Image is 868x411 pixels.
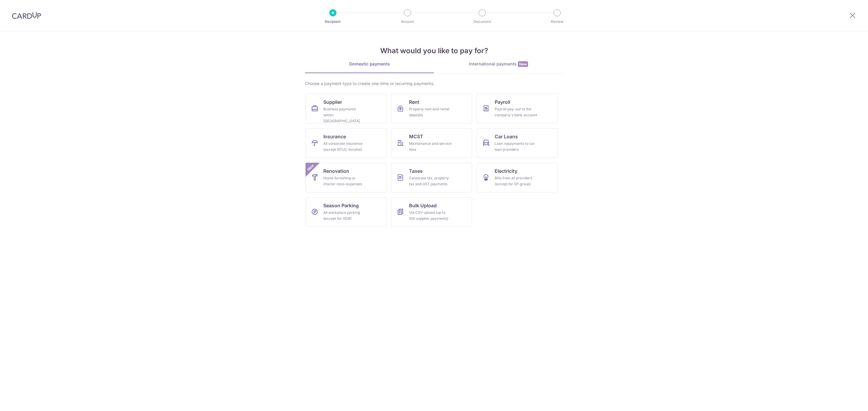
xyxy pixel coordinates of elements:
a: PayrollPayroll pay-out to the company's bank account [477,94,558,123]
img: CardUp [12,12,41,19]
div: Business payments within [GEOGRAPHIC_DATA] [323,106,366,124]
iframe: Opens a widget where you can find more information [830,393,862,408]
a: Bulk UploadVia CSV upload (up to 100 supplier payments) [391,197,472,227]
div: Home furnishing or interior reno-expenses [323,175,366,187]
span: Rent [409,98,419,106]
div: Maintenance and service fees [409,141,452,153]
div: All workplace parking (except for HDB) [323,210,366,222]
a: SupplierBusiness payments within [GEOGRAPHIC_DATA] [305,94,386,123]
span: Supplier [323,98,342,106]
div: Property rent and rental deposits [409,106,452,118]
span: Taxes [409,167,423,175]
span: Bulk Upload [409,202,437,209]
div: Corporate tax, property tax and GST payments [409,175,452,187]
span: Electricity [495,167,517,175]
div: International payments [434,61,563,67]
h4: What would you like to pay for? [305,46,563,56]
div: Payroll pay-out to the company's bank account [495,106,538,118]
span: New [306,163,316,172]
div: All corporate insurance (except NTUC Income) [323,141,366,153]
a: RenovationHome furnishing or interior reno-expensesNew [305,163,386,192]
span: Renovation [323,167,349,175]
a: TaxesCorporate tax, property tax and GST payments [391,163,472,192]
div: Domestic payments [305,61,434,67]
div: Choose a payment type to create one-time or recurring payments. [305,81,563,87]
p: Amount [386,19,430,25]
a: ElectricityBills from all providers (except for SP group) [477,163,558,192]
a: InsuranceAll corporate insurance (except NTUC Income) [305,128,386,158]
a: Season ParkingAll workplace parking (except for HDB) [305,197,386,227]
div: Loan repayments to car loan providers [495,141,538,153]
p: Review [535,19,579,25]
span: Insurance [323,133,346,140]
a: RentProperty rent and rental deposits [391,94,472,123]
span: MCST [409,133,423,140]
div: Via CSV upload (up to 100 supplier payments) [409,210,452,222]
span: New [518,61,528,67]
span: Season Parking [323,202,359,209]
span: Car Loans [495,133,518,140]
a: MCSTMaintenance and service fees [391,128,472,158]
span: Payroll [495,98,510,106]
a: Car LoansLoan repayments to car loan providers [477,128,558,158]
p: Document [460,19,504,25]
div: Bills from all providers (except for SP group) [495,175,538,187]
p: Recipient [311,19,355,25]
